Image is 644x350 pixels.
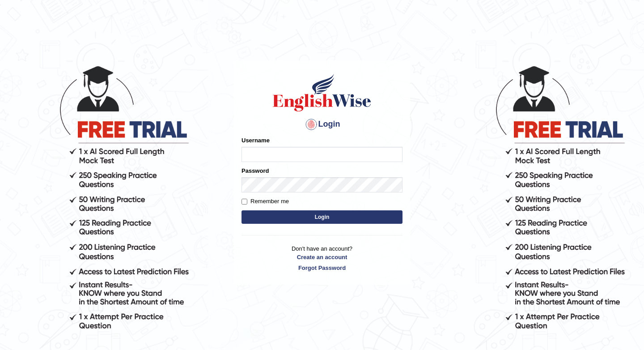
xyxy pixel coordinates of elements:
input: Remember me [241,199,247,205]
a: Forgot Password [241,264,402,272]
a: Create an account [241,253,402,261]
p: Don't have an account? [241,244,402,272]
label: Remember me [241,197,289,206]
h4: Login [241,117,402,132]
img: Logo of English Wise sign in for intelligent practice with AI [271,73,373,113]
label: Password [241,166,269,175]
label: Username [241,136,270,145]
button: Login [241,210,402,224]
